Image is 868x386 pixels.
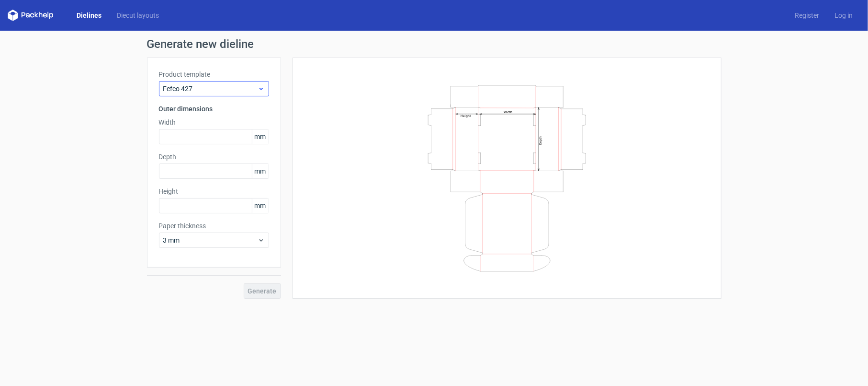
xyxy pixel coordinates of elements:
[163,235,258,245] span: 3 mm
[147,38,721,50] h1: Generate new dieline
[159,70,269,79] label: Product template
[163,84,258,94] span: Fefco 427
[252,199,269,213] span: mm
[252,164,269,178] span: mm
[504,109,513,114] text: Width
[159,104,269,114] h3: Outer dimensions
[787,11,827,20] a: Register
[159,152,269,162] label: Depth
[69,11,109,20] a: Dielines
[159,117,269,127] label: Width
[159,221,269,231] label: Paper thickness
[827,11,860,20] a: Log in
[109,11,167,20] a: Diecut layouts
[159,187,269,196] label: Height
[539,136,542,144] text: Depth
[461,114,471,117] text: Height
[252,129,269,144] span: mm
